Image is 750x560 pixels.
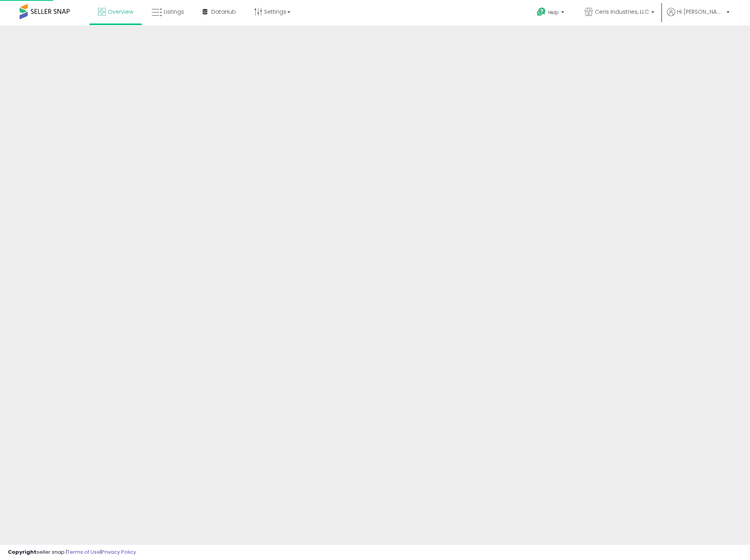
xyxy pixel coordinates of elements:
a: Hi [PERSON_NAME] [667,8,730,25]
span: DataHub [211,8,236,16]
span: Overview [108,8,133,16]
i: Get Help [536,7,546,17]
span: Help [548,9,559,16]
span: Ceris Industries, LLC [595,8,649,16]
span: Hi [PERSON_NAME] [677,8,724,16]
span: Listings [164,8,184,16]
a: Help [531,1,572,25]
